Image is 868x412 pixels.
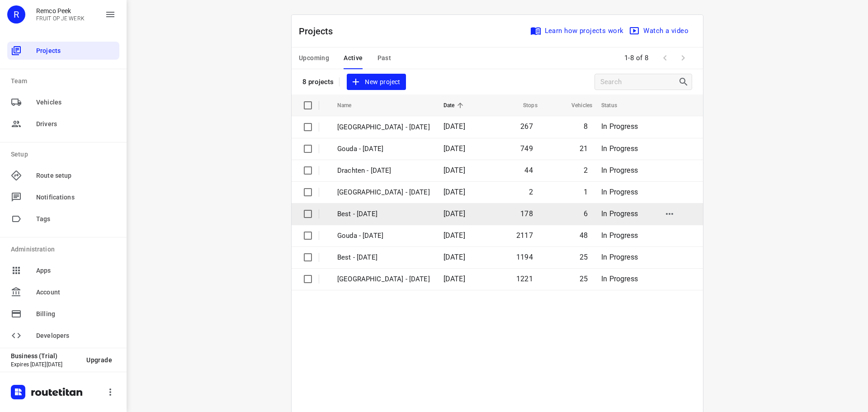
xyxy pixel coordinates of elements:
[36,98,116,107] span: Vehicles
[7,261,119,279] div: Apps
[520,144,533,153] span: 749
[299,24,340,38] p: Projects
[11,245,119,254] p: Administration
[601,144,638,153] span: In Progress
[337,231,430,241] p: Gouda - [DATE]
[656,49,674,67] span: Previous Page
[337,187,430,198] p: Antwerpen - Thursday
[443,231,465,240] span: [DATE]
[11,361,79,368] p: Expires [DATE][DATE]
[584,166,588,175] span: 2
[347,74,406,90] button: New project
[520,209,533,218] span: 178
[601,253,638,261] span: In Progress
[7,93,119,111] div: Vehicles
[601,275,638,283] span: In Progress
[11,76,119,86] p: Team
[443,144,465,153] span: [DATE]
[600,75,678,89] input: Search projects
[443,166,465,175] span: [DATE]
[7,42,119,60] div: Projects
[601,100,629,111] span: Status
[337,252,430,263] p: Best - [DATE]
[337,209,430,219] p: Best - [DATE]
[524,166,533,175] span: 44
[11,150,119,159] p: Setup
[36,266,116,275] span: Apps
[302,78,334,86] p: 8 projects
[86,356,112,364] span: Upgrade
[601,188,638,196] span: In Progress
[337,100,363,111] span: Name
[337,144,430,154] p: Gouda - Thursday
[443,275,465,283] span: [DATE]
[7,327,119,345] div: Developers
[36,214,116,224] span: Tags
[36,46,116,56] span: Projects
[36,171,116,180] span: Route setup
[377,52,392,64] span: Past
[337,166,430,176] p: Drachten - Thursday
[36,309,116,319] span: Billing
[529,188,533,196] span: 2
[520,122,533,131] span: 267
[511,100,538,111] span: Stops
[36,331,116,341] span: Developers
[7,305,119,323] div: Billing
[7,166,119,185] div: Route setup
[7,210,119,228] div: Tags
[79,352,119,368] button: Upgrade
[352,76,400,88] span: New project
[621,48,652,68] span: 1-8 of 8
[560,100,592,111] span: Vehicles
[7,115,119,133] div: Drivers
[337,122,430,133] p: [GEOGRAPHIC_DATA] - [DATE]
[516,275,533,283] span: 1221
[443,122,465,131] span: [DATE]
[337,274,430,284] p: Zwolle - Wednesday
[580,231,588,240] span: 48
[36,15,85,22] p: FRUIT OP JE WERK
[443,209,465,218] span: [DATE]
[443,253,465,261] span: [DATE]
[36,193,116,202] span: Notifications
[443,100,467,111] span: Date
[580,253,588,261] span: 25
[601,122,638,131] span: In Progress
[7,283,119,301] div: Account
[516,253,533,261] span: 1194
[584,122,588,131] span: 8
[584,188,588,196] span: 1
[674,49,692,67] span: Next Page
[36,7,85,14] p: Remco Peek
[678,76,692,87] div: Search
[36,119,116,129] span: Drivers
[344,52,363,64] span: Active
[7,188,119,206] div: Notifications
[580,275,588,283] span: 25
[601,166,638,175] span: In Progress
[443,188,465,196] span: [DATE]
[584,209,588,218] span: 6
[11,352,79,360] p: Business (Trial)
[7,5,25,24] div: R
[299,52,329,64] span: Upcoming
[601,231,638,240] span: In Progress
[601,209,638,218] span: In Progress
[516,231,533,240] span: 2117
[580,144,588,153] span: 21
[36,288,116,297] span: Account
